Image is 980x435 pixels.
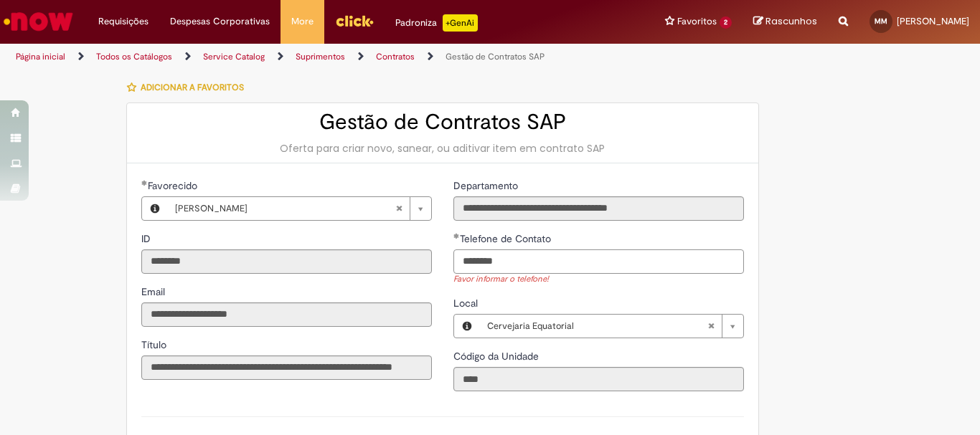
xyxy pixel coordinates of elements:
[141,338,169,351] span: Somente leitura - Título
[203,51,265,62] a: Service Catalog
[1,7,75,36] img: ServiceNow
[395,14,478,32] div: Padroniza
[175,197,395,220] span: [PERSON_NAME]
[453,178,521,193] label: Somente leitura - Departamento
[453,350,542,363] span: Somente leitura - Código da Unidade
[875,16,887,26] span: MM
[11,44,643,70] ul: Trilhas de página
[446,51,545,62] a: Gestão de Contratos SAP
[141,338,169,352] label: Somente leitura - Título
[141,232,154,245] span: Somente leitura - ID
[141,141,744,156] div: Oferta para criar novo, sanear, ou aditivar item em contrato SAP
[141,110,744,134] h2: Gestão de Contratos SAP
[291,14,314,29] span: More
[98,14,149,29] span: Requisições
[335,10,374,32] img: click_logo_yellow_360x200.png
[388,197,410,220] abbr: Limpar campo Favorecido
[126,72,252,102] button: Adicionar a Favoritos
[141,302,432,327] input: Email
[170,14,270,29] span: Despesas Corporativas
[453,179,521,192] span: Somente leitura - Departamento
[141,285,168,298] span: Somente leitura - Email
[487,315,707,338] span: Cervejaria Equatorial
[765,14,817,28] span: Rascunhos
[96,51,172,62] a: Todos os Catálogos
[700,315,722,338] abbr: Limpar campo Local
[677,14,717,29] span: Favoritos
[453,274,744,286] div: Favor informar o telefone!
[141,355,432,380] input: Título
[142,197,168,220] button: Favorecido, Visualizar este registro Marcos Winicius Gomes Marques
[453,249,744,274] input: Telefone de Contato
[453,367,744,391] input: Código da Unidade
[141,231,154,246] label: Somente leitura - ID
[897,15,969,27] span: [PERSON_NAME]
[16,51,65,62] a: Página inicial
[443,14,478,32] p: +GenAi
[453,233,460,239] span: Obrigatório Preenchido
[454,315,480,338] button: Local, Visualizar este registro Cervejaria Equatorial
[453,196,744,221] input: Departamento
[141,285,168,299] label: Somente leitura - Email
[148,179,200,192] span: Necessários - Favorecido
[480,315,743,338] a: Cervejaria EquatorialLimpar campo Local
[141,249,432,274] input: ID
[296,51,345,62] a: Suprimentos
[453,349,542,363] label: Somente leitura - Código da Unidade
[753,15,817,29] a: Rascunhos
[141,180,148,186] span: Obrigatório Preenchido
[460,232,554,245] span: Telefone de Contato
[376,51,415,62] a: Contratos
[720,16,732,29] span: 2
[168,197,431,220] a: [PERSON_NAME]Limpar campo Favorecido
[141,82,244,93] span: Adicionar a Favoritos
[453,297,481,310] span: Local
